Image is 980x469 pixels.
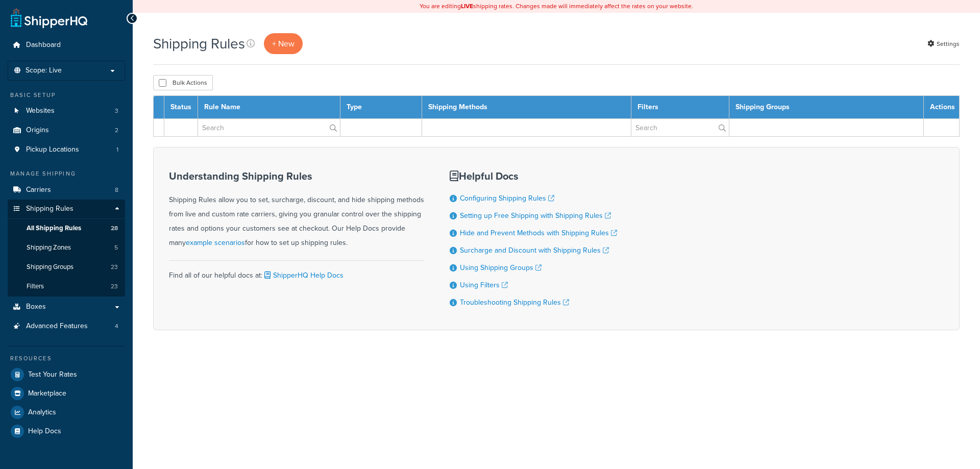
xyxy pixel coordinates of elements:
th: Rule Name [198,96,340,119]
span: Origins [26,126,49,135]
li: All Shipping Rules [8,219,125,238]
li: Filters [8,277,125,296]
a: Surcharge and Discount with Shipping Rules [460,245,609,256]
input: Search [198,119,340,136]
span: Carriers [26,186,51,194]
span: Analytics [28,408,56,417]
a: Carriers 8 [8,181,125,200]
a: Shipping Rules [8,200,125,218]
a: Pickup Locations 1 [8,140,125,159]
span: Filters [27,282,44,291]
li: Websites [8,102,125,120]
span: Websites [26,107,55,115]
span: 23 [111,263,118,271]
div: Resources [8,354,125,363]
a: Dashboard [8,36,125,55]
span: Dashboard [26,41,61,50]
a: ShipperHQ Help Docs [262,270,344,281]
a: Setting up Free Shipping with Shipping Rules [460,210,611,221]
a: Filters 23 [8,277,125,296]
th: Status [164,96,198,119]
span: 1 [116,145,118,154]
a: Using Filters [460,280,508,290]
a: All Shipping Rules 28 [8,219,125,238]
span: 2 [115,126,118,135]
a: Settings [927,37,960,51]
a: Hide and Prevent Methods with Shipping Rules [460,228,617,238]
li: Shipping Zones [8,238,125,257]
span: Scope: Live [26,66,62,75]
a: Troubleshooting Shipping Rules [460,297,569,308]
a: ShipperHQ Home [11,8,87,28]
a: Test Your Rates [8,365,125,384]
a: Marketplace [8,384,125,403]
input: Search [631,119,729,136]
th: Actions [924,96,960,119]
div: Find all of our helpful docs at: [169,260,424,283]
a: Configuring Shipping Rules [460,193,554,204]
h1: Shipping Rules [153,34,245,54]
a: Shipping Zones 5 [8,238,125,257]
a: Websites 3 [8,102,125,120]
a: + New [264,33,303,54]
li: Carriers [8,181,125,200]
span: 5 [114,243,118,252]
a: Boxes [8,298,125,316]
span: + New [272,38,295,50]
a: Shipping Groups 23 [8,258,125,277]
th: Shipping Groups [729,96,924,119]
a: Advanced Features 4 [8,317,125,336]
div: Manage Shipping [8,169,125,178]
span: 28 [111,224,118,233]
b: LIVE [461,2,473,11]
li: Advanced Features [8,317,125,336]
a: Origins 2 [8,121,125,140]
span: 3 [115,107,118,115]
span: All Shipping Rules [27,224,81,233]
span: Boxes [26,303,46,311]
span: Shipping Groups [27,263,73,271]
a: Using Shipping Groups [460,262,542,273]
span: Help Docs [28,427,61,436]
span: 23 [111,282,118,291]
h3: Helpful Docs [450,170,617,182]
th: Shipping Methods [422,96,631,119]
li: Pickup Locations [8,140,125,159]
a: Analytics [8,403,125,422]
div: Basic Setup [8,91,125,100]
span: Advanced Features [26,322,88,331]
a: Help Docs [8,422,125,440]
span: Shipping Zones [27,243,71,252]
button: Bulk Actions [153,75,213,90]
li: Shipping Groups [8,258,125,277]
span: Test Your Rates [28,371,77,379]
h3: Understanding Shipping Rules [169,170,424,182]
a: example scenarios [186,237,245,248]
div: Shipping Rules allow you to set, surcharge, discount, and hide shipping methods from live and cus... [169,170,424,250]
li: Shipping Rules [8,200,125,297]
th: Type [340,96,422,119]
span: Marketplace [28,389,66,398]
span: 4 [115,322,118,331]
span: 8 [115,186,118,194]
span: Pickup Locations [26,145,79,154]
li: Origins [8,121,125,140]
th: Filters [631,96,729,119]
span: Shipping Rules [26,205,73,213]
